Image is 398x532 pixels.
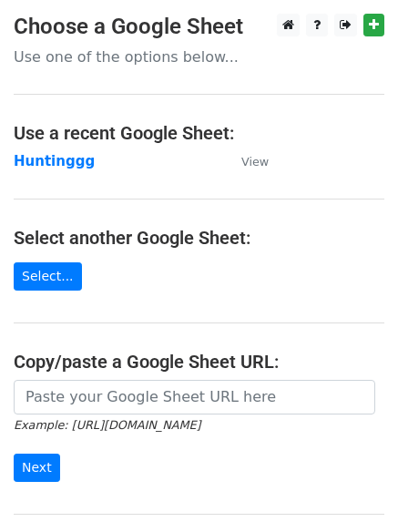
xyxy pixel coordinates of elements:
[14,122,384,144] h4: Use a recent Google Sheet:
[14,47,384,66] p: Use one of the options below...
[14,262,82,291] a: Select...
[14,380,375,414] input: Paste your Google Sheet URL here
[14,227,384,249] h4: Select another Google Sheet:
[14,351,384,373] h4: Copy/paste a Google Sheet URL:
[14,153,95,169] a: Huntinggg
[14,14,384,40] h3: Choose a Google Sheet
[14,418,200,432] small: Example: [URL][DOMAIN_NAME]
[241,155,269,169] small: View
[14,454,60,482] input: Next
[307,445,398,532] iframe: Chat Widget
[223,153,269,169] a: View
